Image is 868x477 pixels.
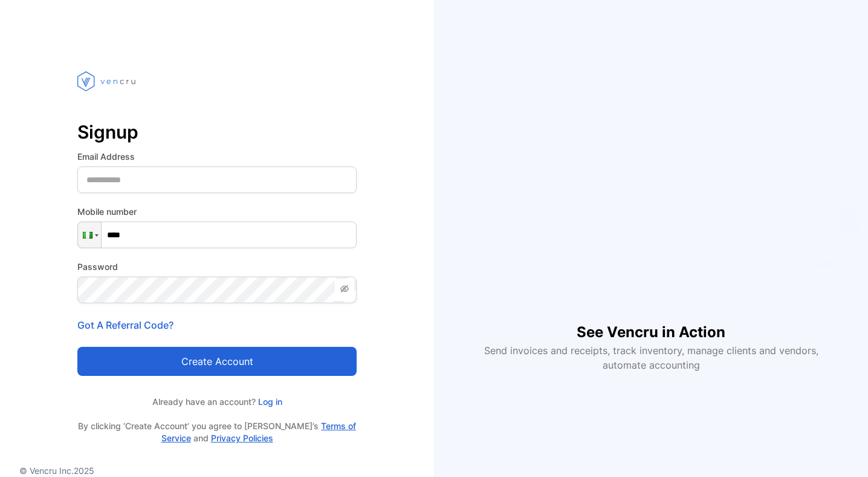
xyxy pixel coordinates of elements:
label: Password [77,260,357,273]
label: Email Address [77,150,357,163]
iframe: YouTube video player [478,105,824,302]
p: Signup [77,117,357,146]
img: vencru logo [77,48,138,114]
button: Create account [77,347,357,376]
p: Got A Referral Code? [77,318,357,332]
h1: See Vencru in Action [577,302,725,343]
p: Already have an account? [77,395,357,408]
p: By clicking ‘Create Account’ you agree to [PERSON_NAME]’s and [77,420,357,444]
div: Nigeria: + 234 [78,222,101,248]
a: Log in [256,396,282,407]
p: Send invoices and receipts, track inventory, manage clients and vendors, automate accounting [477,343,825,372]
a: Privacy Policies [211,433,273,443]
label: Mobile number [77,205,357,218]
